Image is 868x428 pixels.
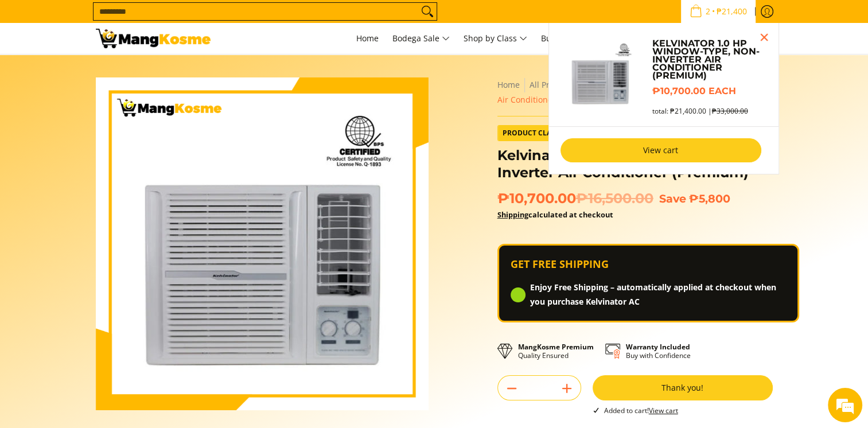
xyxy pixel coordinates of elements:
h6: ₱10,700.00 each [652,85,766,97]
span: 2 [704,7,712,15]
a: Shop by Class [458,23,533,54]
a: Product Class Premium [497,125,632,141]
span: Shop by Class [464,32,527,46]
textarea: Type your message and hit 'Enter' [6,297,219,337]
button: Thank you! [593,375,773,400]
h1: Kelvinator 1.0 HP Window-Type, Non-Inverter Air Conditioner (Premium) [497,147,773,181]
a: Shipping [497,209,528,220]
span: Kelvinator 1.0 HP Window-Type, Non-Inverter Air Conditioner (Premium) [497,79,761,105]
span: GET FREE SHIPPING [511,257,609,271]
a: Home [351,23,384,54]
img: Kelvinator 1.0 HP Window-Type Non-Inverter Aircon (Premium) l Mang Kosme [96,29,211,48]
span: Home [356,33,379,44]
span: ₱21,400 [715,7,749,15]
img: Kelvinator 1.0 HP Window-Type, Non-Inverter Air Conditioner (Premium) [96,77,429,410]
a: All Products [530,79,575,90]
s: ₱33,000.00 [711,106,748,116]
span: Enjoy Free Shipping – automatically applied at checkout when you purchase Kelvinator AC [530,281,786,309]
a: View cart [649,406,678,415]
a: Home [497,79,520,90]
span: Bulk Center [541,33,586,44]
span: Bodega Sale [392,32,450,46]
button: Close pop up [756,29,773,46]
a: Bulk Center [535,23,591,54]
span: ₱10,700.00 [497,190,653,207]
span: Save [659,192,686,205]
button: Add [553,379,581,398]
div: Chat with us now [60,64,193,79]
nav: Breadcrumbs [497,77,773,107]
button: Subtract [498,379,526,398]
strong: MangKosme Premium [518,342,594,352]
a: Kelvinator 1.0 HP Window-Type, Non-Inverter Air Conditioner (Premium) [652,40,766,80]
button: Search [418,3,437,20]
span: Product Class [498,126,564,141]
a: Bodega Sale [387,23,456,54]
span: • [686,5,750,18]
strong: Warranty Included [626,342,690,352]
p: Quality Ensured [518,343,594,360]
strong: calculated at checkout [497,209,613,220]
span: ₱5,800 [689,192,730,205]
p: Buy with Confidence [626,343,691,360]
span: total: ₱21,400.00 | [652,107,748,115]
ul: Sub Menu [548,23,779,174]
span: Added to cart! [604,406,678,415]
span: We're online! [67,136,158,252]
del: ₱16,500.00 [576,190,653,207]
a: View cart [560,138,761,162]
nav: Main Menu [222,23,773,54]
img: Default Title Kelvinator 1.0 HP Window-Type, Non-Inverter Air Conditioner (Premium) [560,34,641,115]
div: Minimize live chat window [188,6,216,33]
